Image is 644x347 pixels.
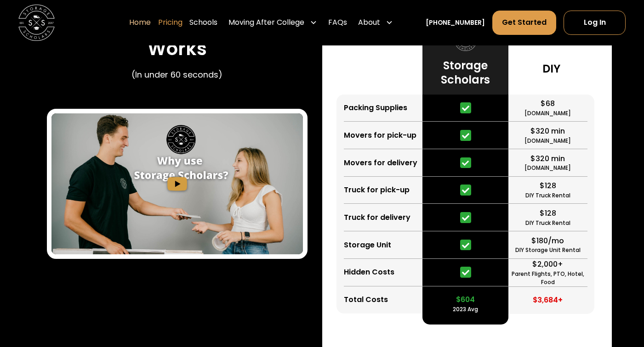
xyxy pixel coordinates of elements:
div: $68 [541,98,555,109]
div: About [354,10,397,36]
h3: DIY [542,62,560,76]
img: Storage Scholars main logo [18,5,55,41]
a: FAQs [328,10,347,36]
a: Get Started [492,11,556,35]
div: $128 [540,180,556,191]
div: Total Costs [344,294,388,305]
div: $128 [540,208,556,219]
div: [DOMAIN_NAME] [524,164,571,172]
div: $2,000+ [532,259,563,270]
div: Moving After College [225,10,321,36]
div: $320 min [530,153,565,164]
a: Home [129,10,151,36]
div: 2023 Avg [453,305,478,313]
div: Movers for pick-up [344,130,416,141]
div: Movers for delivery [344,157,417,168]
h3: Learn How Storage Scholars Works [47,16,308,60]
div: Packing Supplies [344,102,407,113]
p: (In under 60 seconds) [131,69,222,81]
div: $180/mo [531,235,564,246]
div: Storage Unit [344,240,391,251]
div: Parent Flights, PTO, Hotel, Food [508,270,587,286]
div: $320 min [530,126,565,137]
div: [DOMAIN_NAME] [524,109,571,118]
a: [PHONE_NUMBER] [426,18,485,28]
a: Log In [564,11,626,35]
div: DIY Truck Rental [525,219,570,227]
div: Moving After College [228,17,304,28]
div: [DOMAIN_NAME] [524,137,571,145]
div: $604 [456,294,475,305]
a: open lightbox [51,113,303,255]
div: About [358,17,380,28]
div: DIY Truck Rental [525,191,570,200]
h3: Storage Scholars [430,58,501,87]
div: Hidden Costs [344,267,394,278]
div: DIY Storage Unit Rental [515,246,581,254]
img: Storage Scholars - How it Works video. [51,113,303,255]
div: Truck for pick-up [344,185,410,196]
div: Truck for delivery [344,212,410,223]
div: $3,684+ [533,295,563,306]
a: Schools [189,10,217,36]
a: Pricing [158,10,182,36]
